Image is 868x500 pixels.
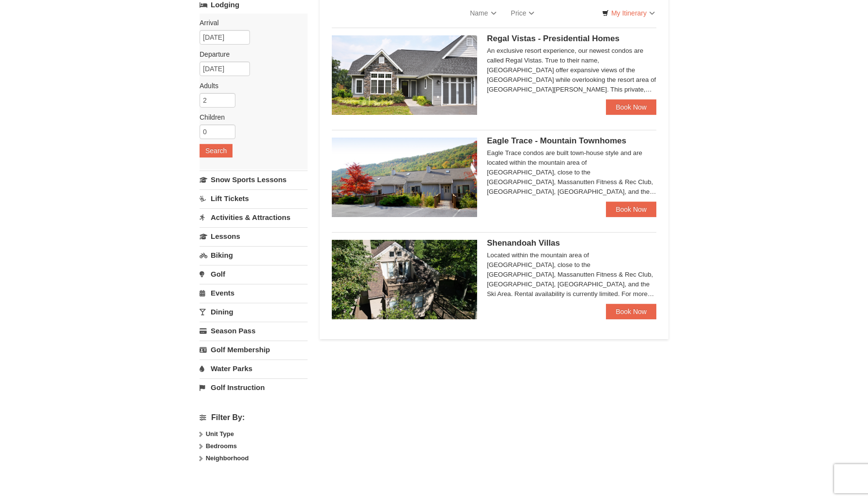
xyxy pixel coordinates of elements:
a: Dining [200,303,308,321]
a: Book Now [606,99,656,115]
label: Adults [200,81,300,91]
div: Located within the mountain area of [GEOGRAPHIC_DATA], close to the [GEOGRAPHIC_DATA], Massanutte... [487,250,656,299]
a: Snow Sports Lessons [200,171,308,188]
strong: Neighborhood [206,454,249,462]
span: Regal Vistas - Presidential Homes [487,34,620,43]
img: 19218991-1-902409a9.jpg [332,35,477,115]
strong: Unit Type [206,430,234,437]
a: Water Parks [200,359,308,377]
a: Biking [200,246,308,264]
div: Eagle Trace condos are built town-house style and are located within the mountain area of [GEOGRA... [487,148,656,197]
a: Name [463,3,503,23]
span: Eagle Trace - Mountain Townhomes [487,136,626,145]
a: Lift Tickets [200,189,308,207]
label: Children [200,112,300,122]
span: Shenandoah Villas [487,238,560,248]
a: My Itinerary [596,6,661,20]
a: Season Pass [200,322,308,340]
a: Book Now [606,202,656,217]
a: Activities & Attractions [200,208,308,226]
a: Lessons [200,227,308,245]
h4: Filter By: [200,413,308,422]
label: Arrival [200,18,300,28]
img: 19218983-1-9b289e55.jpg [332,138,477,217]
a: Golf Membership [200,341,308,359]
a: Book Now [606,304,656,319]
a: Events [200,284,308,302]
label: Departure [200,49,300,59]
a: Golf Instruction [200,378,308,396]
strong: Bedrooms [206,442,237,450]
a: Price [504,3,542,23]
img: 19219019-2-e70bf45f.jpg [332,240,477,319]
a: Golf [200,265,308,283]
div: An exclusive resort experience, our newest condos are called Regal Vistas. True to their name, [G... [487,46,656,94]
button: Search [200,144,232,157]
